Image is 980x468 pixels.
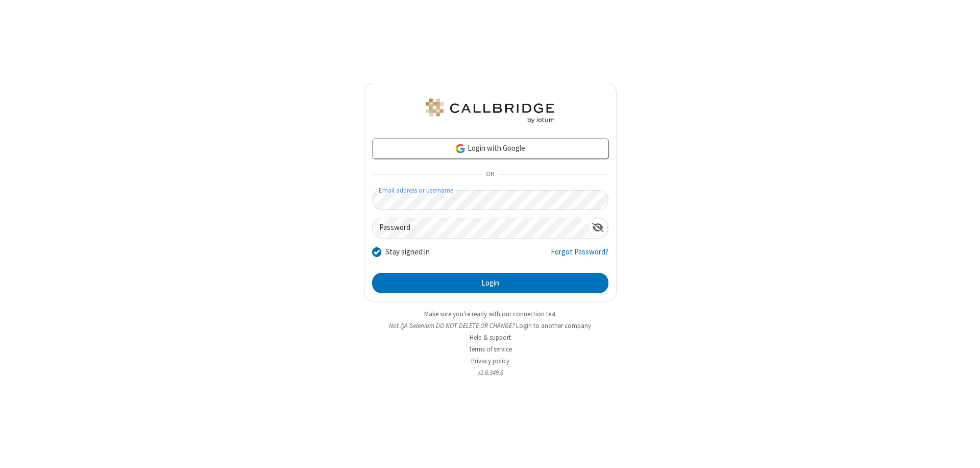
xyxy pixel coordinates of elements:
li: v2.6.349.6 [364,368,617,378]
button: Login to another company [516,321,591,331]
a: Make sure you're ready with our connection test [424,310,556,318]
button: Login [372,273,608,293]
li: Not QA Selenium DO NOT DELETE OR CHANGE? [364,321,617,331]
a: Help & support [470,333,511,342]
img: google-icon.png [455,143,466,154]
label: Stay signed in [385,246,430,258]
input: Password [373,218,588,238]
a: Terms of service [469,345,512,354]
a: Privacy policy [471,357,509,365]
div: Show password [588,218,608,237]
input: Email address or username [372,190,608,210]
a: Forgot Password? [551,246,608,266]
a: Login with Google [372,138,608,159]
img: QA Selenium DO NOT DELETE OR CHANGE [424,99,556,123]
span: OR [482,168,498,182]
